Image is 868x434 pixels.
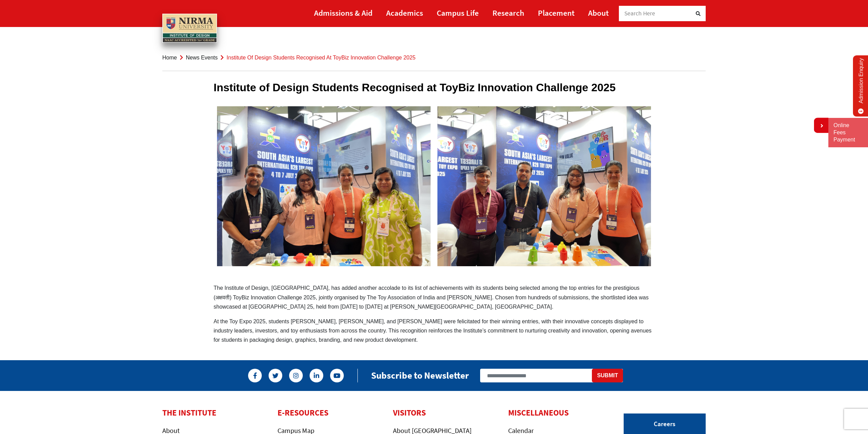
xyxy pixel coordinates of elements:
[538,5,574,21] a: Placement
[492,5,524,21] a: Research
[214,317,654,345] p: At the Toy Expo 2025, students [PERSON_NAME], [PERSON_NAME], and [PERSON_NAME] were felicitated f...
[371,370,469,381] h2: Subscribe to Newsletter
[588,5,609,21] a: About
[437,5,479,21] a: Campus Life
[624,413,706,434] a: Careers
[624,10,655,17] span: Search Here
[592,369,623,382] button: Submit
[386,5,423,21] a: Academics
[214,81,654,94] h1: Institute of Design Students Recognised at ToyBiz Innovation Challenge 2025
[214,283,654,311] p: The Institute of Design, [GEOGRAPHIC_DATA], has added another accolade to its list of achievement...
[434,103,654,270] img: IMG_2281-scaled
[314,5,372,21] a: Admissions & Aid
[227,55,416,60] span: Institute of Design Students Recognised at ToyBiz Innovation Challenge 2025
[214,103,434,270] img: IMG_2280-scaled
[186,55,218,60] a: News Events
[162,44,706,71] nav: breadcrumb
[162,14,217,43] img: main_logo
[162,55,177,60] a: Home
[833,122,863,143] a: Online Fees Payment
